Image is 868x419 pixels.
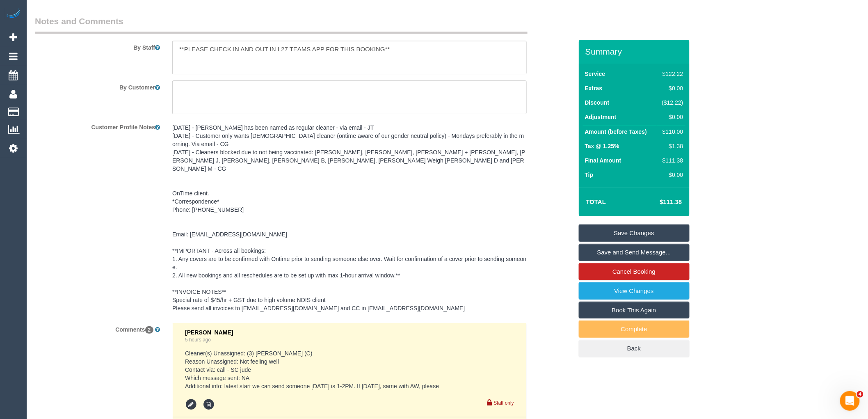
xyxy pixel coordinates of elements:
div: $0.00 [659,84,683,92]
label: By Customer [29,80,166,92]
a: Back [579,340,690,357]
pre: Cleaner(s) Unassigned: (3) [PERSON_NAME] (C) Reason Unassigned: Not feeling well Contact via: cal... [185,349,514,390]
span: 4 [857,391,863,398]
label: Final Amount [585,156,621,165]
a: Save Changes [579,224,690,242]
a: 5 hours ago [185,337,211,343]
a: Cancel Booking [579,263,690,280]
a: Book This Again [579,302,690,319]
label: Comments [29,323,166,334]
strong: Total [586,198,606,205]
label: Tax @ 1.25% [585,142,619,150]
div: ($12.22) [659,98,683,107]
div: $0.00 [659,171,683,179]
label: Adjustment [585,113,617,121]
label: Amount (before Taxes) [585,128,647,136]
div: $122.22 [659,70,683,78]
small: Staff only [494,400,514,406]
label: Discount [585,98,610,107]
iframe: Intercom live chat [840,391,860,411]
label: Service [585,70,605,78]
label: Customer Profile Notes [29,120,166,131]
span: [PERSON_NAME] [185,329,233,336]
div: $0.00 [659,113,683,121]
div: $110.00 [659,128,683,136]
h3: Summary [585,47,685,56]
div: $111.38 [659,156,683,165]
pre: [DATE] - [PERSON_NAME] has been named as regular cleaner - via email - JT [DATE] - Customer only ... [172,124,527,312]
legend: Notes and Comments [35,15,528,34]
h4: $111.38 [635,199,682,206]
span: 2 [145,326,154,334]
a: Save and Send Message... [579,244,690,261]
label: Tip [585,171,594,179]
label: Extras [585,84,603,92]
a: View Changes [579,282,690,300]
label: By Staff [29,41,166,52]
img: Automaid Logo [5,8,21,20]
div: $1.38 [659,142,683,150]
